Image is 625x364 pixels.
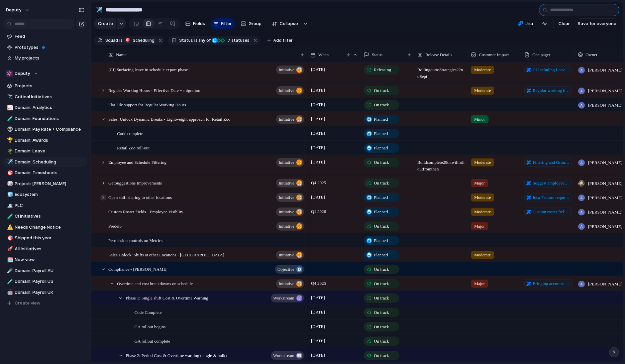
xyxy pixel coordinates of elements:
button: 🏆 [6,137,13,144]
span: Planned [374,237,388,244]
span: [PERSON_NAME] [588,159,622,166]
span: Jira [525,20,533,27]
span: Phase 1: Single shift Cost & Overtime Warning [126,293,208,301]
button: initiative [276,193,304,202]
span: PLC [15,202,85,209]
a: 🧪Domain: Payroll US [3,276,87,286]
span: Open shift sharing to other locations [108,193,172,201]
div: 🌴Domain: Leave [3,146,87,156]
a: 🏔️PLC [3,201,87,211]
span: Domain: Payroll UK [15,289,85,296]
button: ✈️ [6,159,13,165]
button: ⚠️ [6,224,13,231]
button: deputy [3,5,33,15]
span: One pager [532,51,550,58]
a: ⚠️Needs Change Notice [3,222,87,232]
span: objective [277,264,294,274]
span: [DATE] [309,351,327,359]
button: workstream [271,351,304,360]
div: ⚠️ [7,223,12,231]
div: 🌴 [7,147,12,155]
a: 🎯Shipped this year [3,233,87,243]
div: 🧊 [7,191,12,199]
span: Projects [15,83,85,89]
button: Jira [515,19,536,29]
div: 🎯 [7,234,12,242]
button: Clear [556,18,572,29]
div: 🧪 [7,115,12,122]
button: Save for everyone [575,18,619,29]
button: 🧊 [6,191,13,198]
button: initiative [276,86,304,95]
span: Idea Feature request Shift sharing to other locations within the business [533,194,570,201]
span: Domain: Pay Rate + Compliance [15,126,85,133]
span: Major [474,223,485,229]
a: ✈️Domain: Scheduling [3,157,87,167]
button: initiative [276,115,304,123]
span: My projects [15,55,85,62]
div: 🎯Domain: Timesheets [3,168,87,178]
button: Fields [183,18,208,29]
span: CI Initiatives [15,213,85,220]
span: Build complete 29th, will rollout from then [415,155,467,172]
button: Filter [211,18,235,29]
span: Project: [PERSON_NAME] [15,180,85,187]
span: Filter [221,20,232,27]
button: 🧪 [6,115,13,122]
span: initiative [279,207,294,216]
button: 🎯 [6,169,13,176]
span: Group [249,20,262,27]
span: Releasing [374,67,391,73]
span: [DATE] [309,100,327,108]
div: 👽 [7,126,12,133]
span: New view [15,256,85,263]
span: On track [374,159,389,165]
a: Filtering and Grouping on the schedule [524,158,572,166]
a: Bringing accurate shift costings to the schedule which unlocks better overtime management [524,279,572,288]
span: Domain: Analytics [15,104,85,111]
span: any of [198,37,211,43]
span: Filtering and Grouping on the schedule [533,159,570,165]
button: workstream [271,293,304,302]
a: Prototypes [3,42,87,52]
a: My projects [3,53,87,63]
span: Overtime and cost breakdowns on schedule [117,279,193,287]
span: On track [374,352,389,359]
span: Flat File support for Regular Working Hours [108,100,186,108]
span: [PERSON_NAME] [588,223,622,230]
a: Suggest employees for a shift v2 [524,178,572,187]
span: Collapse [280,20,298,27]
span: Bringing accurate shift costings to the schedule which unlocks better overtime management [533,280,570,287]
span: initiative [279,279,294,288]
a: 🧪CI Initiatives [3,211,87,221]
button: initiative [276,250,304,259]
span: Rolling out to Strategics 22nd Sept [415,63,467,80]
span: Minor [474,116,485,122]
div: 🗓️ [7,256,12,264]
span: Domain: Awards [15,137,85,144]
span: Phase 2: Period Cost & Overtime warning (single & bulk) [126,351,227,359]
span: On track [374,309,389,316]
span: Planned [374,144,388,151]
span: Ecosystem [15,191,85,198]
span: Domain: Timesheets [15,169,85,176]
span: [DATE] [309,293,327,301]
div: 🏆 [7,136,12,144]
span: Needs Change Notice [15,224,85,231]
span: Domain: Leave [15,148,85,154]
a: 🧊Ecosystem [3,190,87,200]
button: isany of [193,37,212,44]
button: is [118,37,124,44]
span: All Initiatives [15,246,85,252]
span: [DATE] [309,143,327,151]
button: initiative [276,178,304,187]
span: Suggest employees for a shift v2 [533,179,570,186]
span: [PERSON_NAME] [588,180,622,187]
button: ✈️ [94,5,104,15]
span: [PERSON_NAME] [588,102,622,108]
button: Create [94,18,116,29]
span: 7 [226,38,232,43]
span: Regular working hours 2.0 pre-migration improvements [533,87,570,94]
div: 🧪 [7,278,12,285]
